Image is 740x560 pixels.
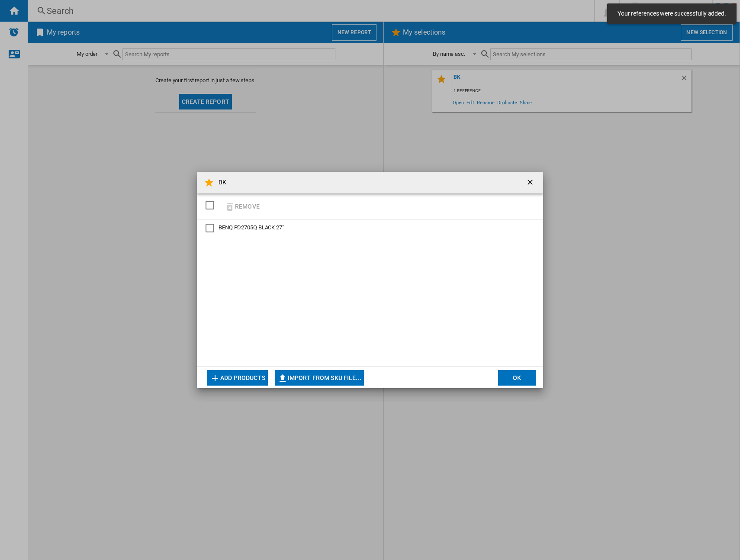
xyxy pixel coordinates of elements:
[522,174,540,191] button: getI18NText('BUTTONS.CLOSE_DIALOG')
[615,10,729,18] span: Your references were successfully added.
[275,370,364,386] button: Import from SKU file...
[526,178,536,188] ng-md-icon: getI18NText('BUTTONS.CLOSE_DIALOG')
[206,198,219,212] md-checkbox: SELECTIONS.EDITION_POPUP.SELECT_DESELECT
[498,370,536,386] button: OK
[214,178,226,187] h4: BK
[219,224,284,231] span: BENQ PD2705Q BLACK 27"
[206,224,534,232] md-checkbox: BENQ PD2705Q BLACK 27"
[207,370,268,386] button: Add products
[222,196,262,216] button: Remove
